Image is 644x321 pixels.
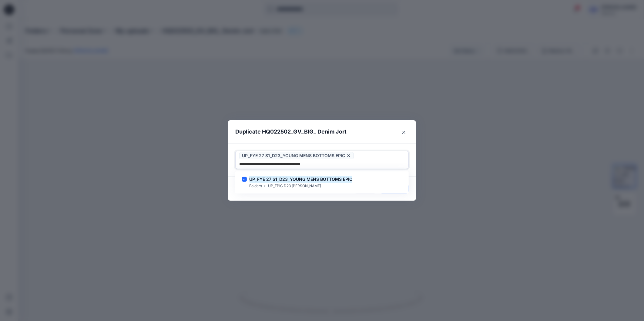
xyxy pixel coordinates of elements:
[399,127,409,137] button: Close
[249,183,262,189] p: Folders
[242,152,345,159] span: UP_FYE 27 S1_D23_YOUNG MENS BOTTOMS EPIC
[268,183,321,189] p: UP_EPIC D23 [PERSON_NAME]
[235,127,347,136] p: Duplicate HQ022502_GV_BIG_ Denim Jort
[249,175,352,183] mark: UP_FYE 27 S1_D23_YOUNG MENS BOTTOMS EPIC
